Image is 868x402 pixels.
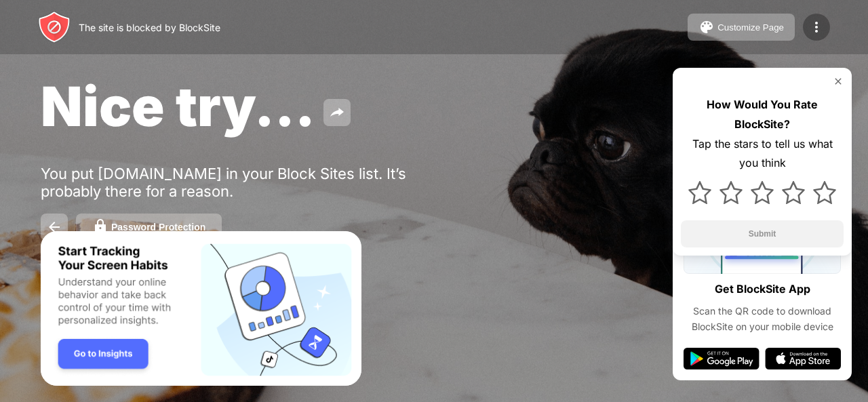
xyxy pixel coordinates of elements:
[717,22,784,33] div: Customize Page
[41,231,361,386] iframe: Banner
[41,73,315,139] span: Nice try...
[688,14,795,41] button: Customize Page
[688,181,711,204] img: star.svg
[681,220,844,247] button: Submit
[41,165,460,200] div: You put [DOMAIN_NAME] in your Block Sites list. It’s probably there for a reason.
[46,219,62,235] img: back.svg
[808,19,825,35] img: menu-icon.svg
[751,181,774,204] img: star.svg
[698,19,715,35] img: pallet.svg
[684,348,759,369] img: google-play.svg
[833,76,844,87] img: rate-us-close.svg
[681,134,844,174] div: Tap the stars to tell us what you think
[719,181,743,204] img: star.svg
[92,219,108,235] img: password.svg
[684,304,841,334] div: Scan the QR code to download BlockSite on your mobile device
[79,22,220,33] div: The site is blocked by BlockSite
[782,181,805,204] img: star.svg
[329,104,345,121] img: share.svg
[111,222,205,233] div: Password Protection
[765,348,841,369] img: app-store.svg
[681,95,844,134] div: How Would You Rate BlockSite?
[813,181,836,204] img: star.svg
[76,214,222,241] button: Password Protection
[38,11,71,43] img: header-logo.svg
